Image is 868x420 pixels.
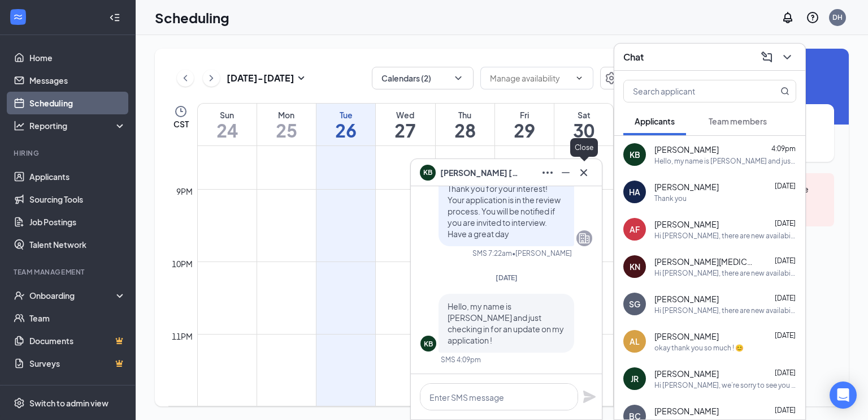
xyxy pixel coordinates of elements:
div: Hi [PERSON_NAME], there are new availabilities for an interview. This is a reminder to schedule y... [654,231,796,241]
div: JR [631,373,639,384]
button: Calendars (2)ChevronDown [372,67,474,89]
a: Messages [29,69,126,92]
div: Open Intercom Messenger [830,382,857,409]
span: 4:09pm [771,144,796,153]
div: Onboarding [29,290,116,301]
div: Thank you [654,194,687,203]
svg: UserCheck [14,290,25,301]
span: • [PERSON_NAME] [512,248,572,258]
div: SMS 7:22am [472,248,512,258]
svg: ChevronRight [206,71,217,85]
svg: WorkstreamLogo [12,11,24,23]
button: ChevronLeft [177,70,194,87]
a: August 30, 2025 [554,104,613,145]
div: Close [570,138,598,157]
span: [PERSON_NAME] [654,405,719,417]
div: DH [832,12,843,22]
button: Ellipses [539,164,557,182]
button: Minimize [557,164,575,182]
a: Team [29,307,126,329]
h1: 27 [376,121,435,140]
h1: Scheduling [155,8,229,27]
span: [PERSON_NAME] [654,368,719,379]
div: Sun [198,109,257,121]
svg: Settings [605,71,618,85]
button: ChevronDown [778,48,796,66]
a: SurveysCrown [29,352,126,375]
span: [DATE] [775,406,796,414]
div: Reporting [29,120,127,131]
span: Thank you for your interest! Your application is in the review process. You will be notified if y... [448,183,561,239]
input: Manage availability [490,72,570,84]
div: AF [630,224,640,235]
span: [DATE] [496,273,518,282]
svg: Ellipses [541,166,554,179]
button: Cross [575,164,593,182]
div: HA [629,186,640,198]
h3: [DATE] - [DATE] [227,72,294,84]
a: Scheduling [29,92,126,114]
a: August 26, 2025 [316,104,375,145]
span: [DATE] [775,256,796,265]
span: [PERSON_NAME][MEDICAL_DATA] [654,256,756,267]
svg: Company [578,232,591,245]
svg: Plane [583,390,596,404]
div: Fri [495,109,554,121]
svg: Collapse [109,12,120,23]
svg: QuestionInfo [806,11,819,24]
div: Wed [376,109,435,121]
a: August 29, 2025 [495,104,554,145]
a: Sourcing Tools [29,188,126,211]
div: SMS 4:09pm [441,355,481,365]
input: Search applicant [624,80,758,102]
h1: 28 [436,121,494,140]
div: 9pm [174,185,195,198]
span: [DATE] [775,368,796,377]
a: August 27, 2025 [376,104,435,145]
h1: 30 [554,121,613,140]
svg: SmallChevronDown [294,71,308,85]
svg: ChevronLeft [180,71,191,85]
svg: Minimize [559,166,572,179]
svg: ChevronDown [575,74,584,83]
a: Settings [600,67,623,89]
span: [PERSON_NAME] [654,144,719,155]
a: Home [29,46,126,69]
div: 10pm [170,258,195,270]
svg: Notifications [781,11,795,24]
span: [DATE] [775,331,796,340]
a: Applicants [29,165,126,188]
div: Mon [257,109,316,121]
span: [DATE] [775,294,796,302]
h1: 29 [495,121,554,140]
a: August 24, 2025 [198,104,257,145]
svg: MagnifyingGlass [780,87,789,96]
span: Team members [709,116,767,126]
div: Sat [554,109,613,121]
h1: 24 [198,121,257,140]
span: [PERSON_NAME] [654,181,719,192]
a: Talent Network [29,233,126,256]
div: KN [630,261,640,272]
svg: Analysis [14,120,25,131]
div: 11pm [170,330,195,342]
h1: 26 [316,121,375,140]
a: DocumentsCrown [29,329,126,352]
span: CST [173,118,189,130]
svg: Cross [577,166,591,179]
svg: ComposeMessage [760,50,774,64]
div: Hi [PERSON_NAME], there are new availabilities for an interview. This is a reminder to schedule y... [654,268,796,278]
div: Hiring [14,148,124,158]
span: Hello, my name is [PERSON_NAME] and just checking in for an update on my application ! [448,301,564,345]
a: Job Postings [29,211,126,233]
button: ComposeMessage [758,48,776,66]
div: AL [630,336,640,347]
h1: 25 [257,121,316,140]
div: SG [629,298,640,310]
button: ChevronRight [203,70,220,87]
div: Hi [PERSON_NAME], there are new availabilities for an interview. This is a reminder to schedule y... [654,306,796,315]
div: Hi [PERSON_NAME], we’re sorry to see you go! Your meeting with [DEMOGRAPHIC_DATA]-fil-A for Front... [654,380,796,390]
div: Thu [436,109,494,121]
span: [PERSON_NAME] [654,218,719,230]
